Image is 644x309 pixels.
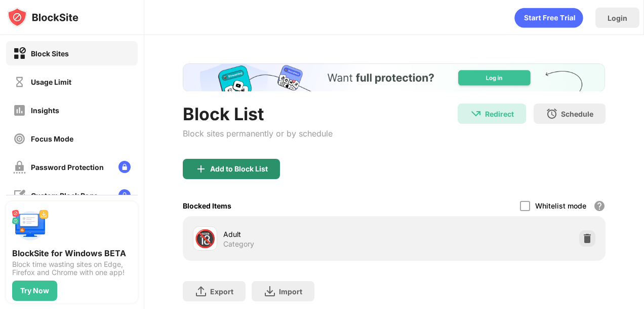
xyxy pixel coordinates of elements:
iframe: Banner [183,63,605,91]
img: password-protection-off.svg [13,161,26,174]
div: animation [514,8,583,28]
div: Import [279,287,302,296]
div: Whitelist mode [535,201,586,210]
img: lock-menu.svg [118,161,131,173]
div: Custom Block Page [31,191,98,200]
div: Insights [31,106,59,115]
img: customize-block-page-off.svg [13,189,26,202]
div: BlockSite for Windows BETA [12,248,132,258]
div: Category [223,239,254,249]
img: time-usage-off.svg [13,76,26,88]
div: Block Sites [31,49,69,58]
img: push-desktop.svg [12,208,49,244]
div: Block sites permanently or by schedule [183,128,333,139]
div: Password Protection [31,163,104,171]
img: insights-off.svg [13,104,26,117]
div: Export [210,287,233,296]
img: block-on.svg [13,47,26,60]
div: Block List [183,104,333,124]
div: Try Now [20,287,49,295]
div: Block time wasting sites on Edge, Firefox and Chrome with one app! [12,260,132,277]
div: Blocked Items [183,201,231,210]
div: Schedule [561,110,593,118]
div: Usage Limit [31,78,71,86]
div: Focus Mode [31,134,73,143]
div: Adult [223,229,394,239]
img: focus-off.svg [13,132,26,145]
div: 🔞 [194,228,216,249]
img: logo-blocksite.svg [7,7,78,27]
div: Login [608,14,627,22]
img: lock-menu.svg [118,189,131,201]
div: Add to Block List [210,165,268,173]
div: Redirect [485,110,514,118]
